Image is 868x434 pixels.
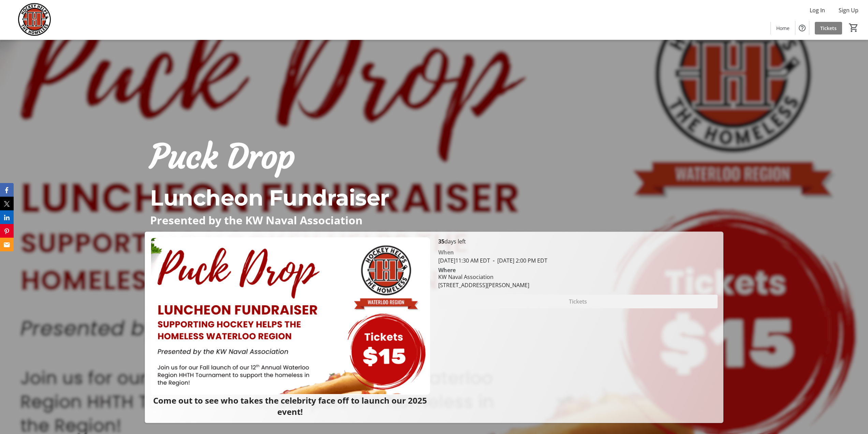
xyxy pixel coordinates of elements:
[490,257,497,264] span: -
[771,22,795,34] a: Home
[150,181,718,214] p: Luncheon Fundraiser
[438,267,456,273] div: Where
[150,237,430,395] img: Campaign CTA Media Photo
[795,21,809,35] button: Help
[438,257,490,264] span: [DATE] 11:30 AM EDT
[833,5,864,16] button: Sign Up
[490,257,547,264] span: [DATE] 2:00 PM EDT
[438,273,529,281] div: KW Naval Association
[820,25,837,32] span: Tickets
[4,3,65,37] img: Hockey Helps the Homeless's Logo
[438,238,444,245] span: 35
[839,6,858,14] span: Sign Up
[150,136,295,177] span: Puck Drop
[776,25,790,32] span: Home
[810,6,825,14] span: Log In
[848,22,860,34] button: Cart
[153,395,427,417] strong: Come out to see who takes the celebrity face off to launch our 2025 event!
[438,248,454,256] div: When
[804,5,830,16] button: Log In
[438,281,529,289] div: [STREET_ADDRESS][PERSON_NAME]
[438,237,718,246] p: days left
[150,214,718,226] p: Presented by the KW Naval Association
[815,22,842,34] a: Tickets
